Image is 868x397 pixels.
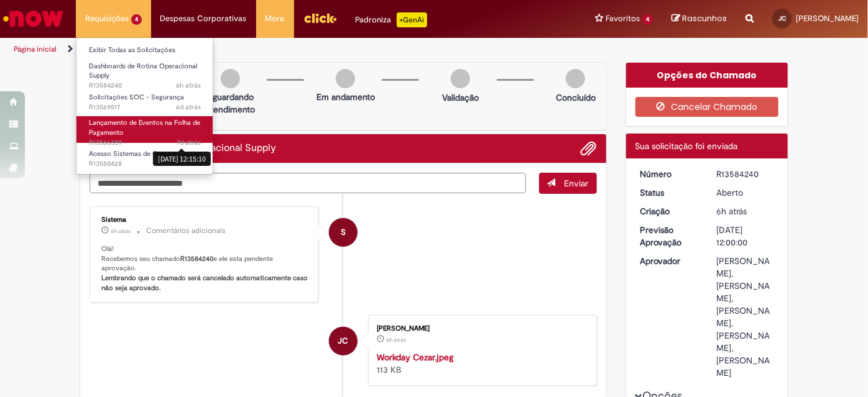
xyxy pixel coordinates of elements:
[631,168,708,180] dt: Número
[716,255,774,379] div: [PERSON_NAME], [PERSON_NAME], [PERSON_NAME], [PERSON_NAME], [PERSON_NAME]
[146,226,226,236] small: Comentários adicionais
[356,12,427,27] div: Padroniza
[606,12,640,25] span: Favoritos
[176,103,201,112] span: 6d atrás
[377,351,584,376] div: 113 KB
[539,173,597,194] button: Enviar
[581,140,597,157] button: Adicionar anexos
[76,147,213,170] a: Aberto R13550428 : Acesso Sistemas de Gente e Gestão
[716,168,774,180] div: R13584240
[89,138,201,148] span: R13566389
[89,93,184,102] span: Solicitações SOC - Segurança
[316,91,375,103] p: Em andamento
[89,149,201,158] span: Acesso Sistemas de Gente e Gestão
[176,81,201,90] time: 01/10/2025 08:50:53
[631,186,708,199] dt: Status
[14,44,57,54] a: Página inicial
[131,14,142,25] span: 4
[386,336,406,344] span: 6h atrás
[221,69,240,88] img: img-circle-grey.png
[716,206,747,217] span: 6h atrás
[329,218,358,247] div: System
[566,69,585,88] img: img-circle-grey.png
[631,224,708,249] dt: Previsão Aprovação
[397,12,427,27] p: +GenAi
[386,336,406,344] time: 01/10/2025 08:50:36
[101,273,310,293] b: Lembrando que o chamado será cancelado automaticamente caso não seja aprovado.
[111,227,131,235] span: 6h atrás
[76,60,213,86] a: Aberto R13584240 : Dashboards de Rotina Operacional Supply
[265,12,285,25] span: More
[329,327,358,355] div: Julia Maciel Calazans
[303,9,337,27] img: click_logo_yellow_360x200.png
[76,116,213,143] a: Aberto R13566389 : Lançamento de Eventos na Folha de Pagamento
[176,103,201,112] time: 26/09/2025 09:53:35
[716,205,774,217] div: 01/10/2025 08:50:51
[672,13,727,25] a: Rascunhos
[180,254,213,263] b: R13584240
[377,325,584,332] div: [PERSON_NAME]
[160,12,247,25] span: Despesas Corporativas
[200,91,261,116] p: Aguardando atendimento
[626,63,788,88] div: Opções do Chamado
[631,255,708,267] dt: Aprovador
[682,12,727,24] span: Rascunhos
[338,326,348,356] span: JC
[111,227,131,235] time: 01/10/2025 08:51:09
[176,81,201,90] span: 6h atrás
[716,224,774,249] div: [DATE] 12:00:00
[89,103,201,112] span: R13569517
[377,352,453,363] a: Workday Cezar.jpeg
[778,14,786,22] span: JC
[90,173,526,193] textarea: Digite sua mensagem aqui...
[642,14,653,25] span: 4
[9,38,570,61] ul: Trilhas de página
[76,91,213,114] a: Aberto R13569517 : Solicitações SOC - Segurança
[716,186,774,199] div: Aberto
[89,118,200,137] span: Lançamento de Eventos na Folha de Pagamento
[76,37,213,175] ul: Requisições
[631,205,708,217] dt: Criação
[76,43,213,57] a: Exibir Todas as Solicitações
[85,12,129,25] span: Requisições
[153,152,211,166] div: [DATE] 12:15:10
[556,91,596,104] p: Concluído
[451,69,470,88] img: img-circle-grey.png
[101,244,308,293] p: Olá! Recebemos seu chamado e ele esta pendente aprovação.
[716,206,747,217] time: 01/10/2025 08:50:51
[635,97,779,117] button: Cancelar Chamado
[796,13,859,24] span: [PERSON_NAME]
[89,159,201,169] span: R13550428
[341,217,346,247] span: S
[635,140,738,152] span: Sua solicitação foi enviada
[101,216,308,224] div: Sistema
[1,6,65,31] img: ServiceNow
[565,178,589,189] span: Enviar
[442,91,479,104] p: Validação
[177,138,201,147] span: 7d atrás
[89,62,197,81] span: Dashboards de Rotina Operacional Supply
[89,81,201,91] span: R13584240
[336,69,355,88] img: img-circle-grey.png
